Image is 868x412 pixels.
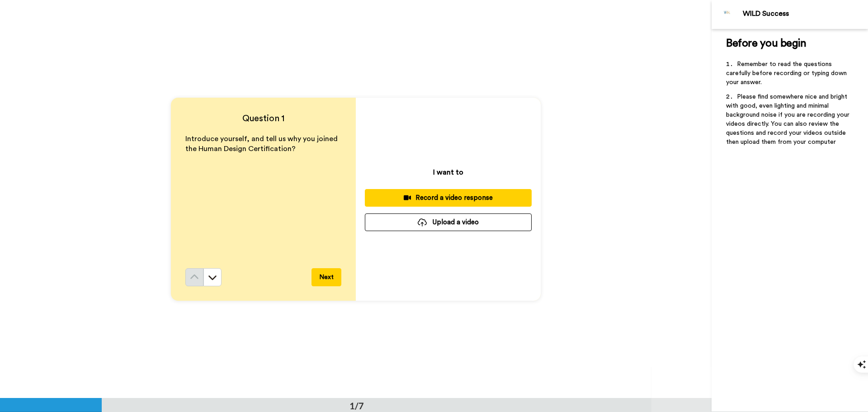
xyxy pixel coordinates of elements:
div: 1/7 [335,399,378,412]
p: I want to [433,167,463,178]
div: WILD Success [743,9,868,18]
div: Record a video response [372,193,524,203]
button: Next [311,268,341,286]
h4: Question 1 [185,112,341,125]
button: Upload a video [365,213,532,231]
img: Profile Image [717,4,738,25]
span: Before you begin [726,38,806,49]
span: Remember to read the questions carefully before recording or typing down your answer. [726,61,849,85]
span: Please find somewhere nice and bright with good, even lighting and minimal background noise if yo... [726,94,851,145]
button: Record a video response [365,189,532,207]
span: Introduce yourself, and tell us why you joined the Human Design Certification? [185,135,340,153]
